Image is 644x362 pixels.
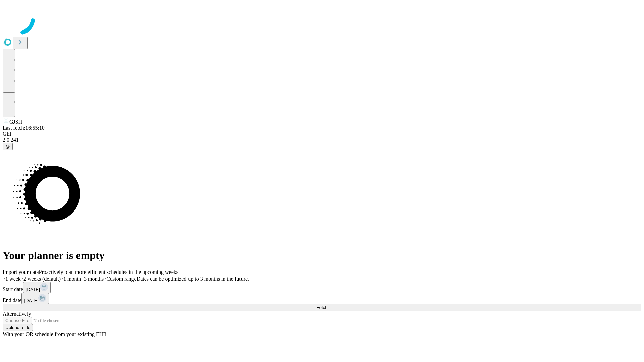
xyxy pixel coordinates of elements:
[3,137,641,143] div: 2.0.241
[3,293,641,304] div: End date
[3,143,13,150] button: @
[9,119,22,125] span: GJSH
[3,269,39,275] span: Import your data
[63,276,81,282] span: 1 month
[84,276,104,282] span: 3 months
[3,324,33,331] button: Upload a file
[26,287,40,292] span: [DATE]
[5,144,10,149] span: @
[5,276,21,282] span: 1 week
[3,311,31,317] span: Alternatively
[3,331,107,337] span: With your OR schedule from your existing EHR
[23,276,61,282] span: 2 weeks (default)
[3,125,45,131] span: Last fetch: 16:55:10
[3,304,641,311] button: Fetch
[3,249,641,262] h1: Your planner is empty
[316,305,327,310] span: Fetch
[3,131,641,137] div: GEI
[137,276,249,282] span: Dates can be optimized up to 3 months in the future.
[39,269,180,275] span: Proactively plan more efficient schedules in the upcoming weeks.
[106,276,136,282] span: Custom range
[24,298,38,303] span: [DATE]
[21,293,49,304] button: [DATE]
[23,282,51,293] button: [DATE]
[3,282,641,293] div: Start date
